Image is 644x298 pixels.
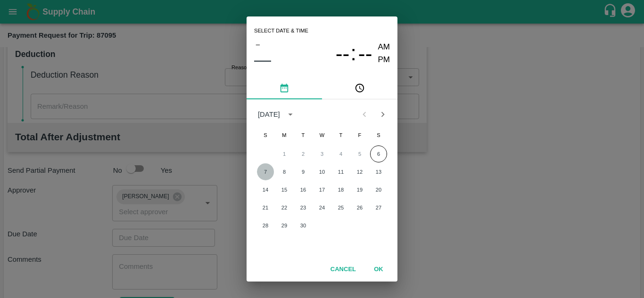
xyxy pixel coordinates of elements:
span: Saturday [370,126,387,145]
button: 30 [295,217,312,234]
span: Monday [276,126,293,145]
button: AM [378,41,390,54]
button: 14 [257,181,274,198]
span: Wednesday [314,126,330,145]
button: 16 [295,181,312,198]
span: : [350,41,356,66]
span: Friday [351,126,368,145]
button: 22 [276,199,293,216]
button: 25 [332,199,349,216]
button: 26 [351,199,368,216]
button: 15 [276,181,293,198]
button: 12 [351,163,368,180]
button: 8 [276,163,293,180]
button: 20 [370,181,387,198]
button: -- [358,41,372,66]
button: 21 [257,199,274,216]
button: 11 [332,163,349,180]
button: 7 [257,163,274,180]
button: 10 [314,163,330,180]
span: Select date & time [254,24,308,38]
button: pick time [322,77,397,99]
span: -- [358,41,372,66]
button: 6 [370,145,387,162]
button: Cancel [327,261,360,278]
button: –– [254,50,271,69]
button: pick date [247,77,322,99]
button: 17 [314,181,330,198]
button: 24 [314,199,330,216]
div: [DATE] [258,109,280,120]
button: 13 [370,163,387,180]
button: calendar view is open, switch to year view [283,107,298,122]
span: – [256,38,260,50]
span: Tuesday [295,126,312,145]
button: 19 [351,181,368,198]
button: -- [336,41,350,66]
span: Thursday [332,126,349,145]
button: OK [363,261,394,278]
span: -- [336,41,350,66]
button: 27 [370,199,387,216]
button: 18 [332,181,349,198]
button: PM [378,54,390,66]
button: 9 [295,163,312,180]
button: 29 [276,217,293,234]
button: 23 [295,199,312,216]
span: Sunday [257,126,274,145]
button: – [254,38,262,50]
button: Next month [374,105,392,123]
button: 28 [257,217,274,234]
